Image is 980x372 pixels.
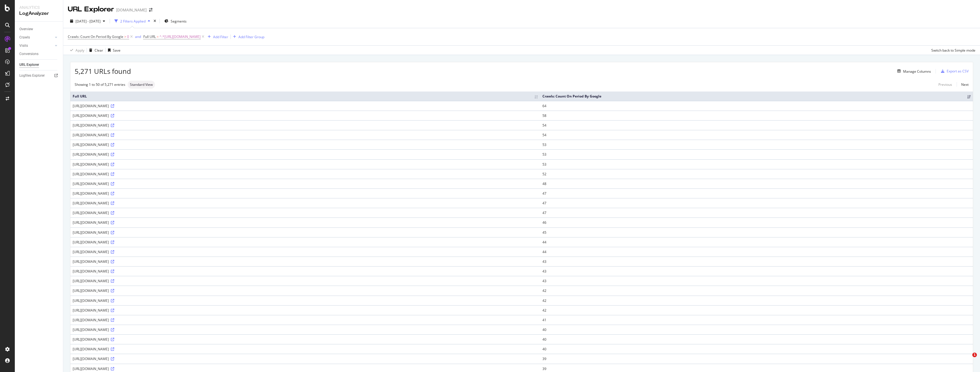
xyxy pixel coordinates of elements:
[75,48,84,53] div: Apply
[540,247,973,257] td: 44
[540,305,973,315] td: 42
[19,43,53,49] a: Visits
[540,227,973,237] td: 45
[73,201,538,206] div: [URL][DOMAIN_NAME]
[540,237,973,247] td: 44
[540,208,973,217] td: 47
[128,81,155,89] div: neutral label
[68,34,123,39] span: Crawls: Count On Period By Google
[68,46,84,55] button: Apply
[152,18,157,24] div: times
[68,17,107,26] button: [DATE] - [DATE]
[540,140,973,149] td: 53
[929,46,975,55] button: Switch back to Simple mode
[73,133,538,137] div: [URL][DOMAIN_NAME]
[73,347,538,351] div: [URL][DOMAIN_NAME]
[957,80,969,89] a: Next
[73,181,538,186] div: [URL][DOMAIN_NAME]
[149,8,152,12] div: arrow-right-arrow-left
[540,169,973,179] td: 52
[162,17,189,26] button: Segments
[73,327,538,332] div: [URL][DOMAIN_NAME]
[73,230,538,235] div: [URL][DOMAIN_NAME]
[143,34,156,39] span: Full URL
[120,19,146,24] div: 2 Filters Applied
[19,43,28,49] div: Visits
[895,68,931,75] button: Manage Columns
[205,33,228,40] button: Add Filter
[540,120,973,130] td: 54
[75,66,131,76] span: 5,271 URLs found
[540,101,973,111] td: 64
[70,92,540,101] th: Full URL: activate to sort column ascending
[75,19,101,24] span: [DATE] - [DATE]
[540,296,973,305] td: 42
[73,269,538,274] div: [URL][DOMAIN_NAME]
[130,83,153,86] span: Standard View
[73,152,538,157] div: [URL][DOMAIN_NAME]
[540,179,973,188] td: 48
[73,191,538,196] div: [URL][DOMAIN_NAME]
[73,308,538,313] div: [URL][DOMAIN_NAME]
[19,73,45,79] div: Logfiles Explorer
[73,249,538,254] div: [URL][DOMAIN_NAME]
[19,62,39,68] div: URL Explorer
[19,10,58,17] div: LogAnalyzer
[73,356,538,361] div: [URL][DOMAIN_NAME]
[903,69,931,74] div: Manage Columns
[171,19,187,24] span: Segments
[113,48,121,53] div: Save
[961,353,974,366] iframe: Intercom live chat
[112,17,152,26] button: 2 Filters Applied
[73,240,538,245] div: [URL][DOMAIN_NAME]
[540,188,973,198] td: 47
[540,130,973,140] td: 54
[73,210,538,215] div: [URL][DOMAIN_NAME]
[19,51,59,57] a: Conversions
[160,33,201,41] span: ^.*[URL][DOMAIN_NAME]
[19,73,59,79] a: Logfiles Explorer
[73,142,538,147] div: [URL][DOMAIN_NAME]
[540,315,973,325] td: 41
[73,172,538,176] div: [URL][DOMAIN_NAME]
[135,34,141,39] div: and
[540,286,973,295] td: 42
[95,48,103,53] div: Clear
[231,33,264,40] button: Add Filter Group
[939,67,969,76] button: Export as CSV
[540,325,973,334] td: 40
[238,34,264,39] div: Add Filter Group
[73,220,538,225] div: [URL][DOMAIN_NAME]
[19,51,38,57] div: Conversions
[540,159,973,169] td: 53
[19,26,59,32] a: Overview
[116,7,147,13] div: [DOMAIN_NAME]
[73,123,538,128] div: [URL][DOMAIN_NAME]
[972,353,977,357] span: 1
[73,337,538,342] div: [URL][DOMAIN_NAME]
[19,62,59,68] a: URL Explorer
[73,162,538,167] div: [URL][DOMAIN_NAME]
[19,5,58,10] div: Analytics
[73,288,538,293] div: [URL][DOMAIN_NAME]
[73,113,538,118] div: [URL][DOMAIN_NAME]
[931,48,975,53] div: Switch back to Simple mode
[87,46,103,55] button: Clear
[540,344,973,354] td: 40
[106,46,121,55] button: Save
[947,69,969,74] div: Export as CSV
[73,366,538,371] div: [URL][DOMAIN_NAME]
[540,111,973,120] td: 58
[540,198,973,208] td: 47
[540,149,973,159] td: 53
[19,34,53,40] a: Crawls
[540,257,973,266] td: 43
[540,92,973,101] th: Crawls: Count On Period By Google: activate to sort column ascending
[73,318,538,322] div: [URL][DOMAIN_NAME]
[540,354,973,363] td: 39
[157,34,159,39] span: =
[68,5,114,14] div: URL Explorer
[73,298,538,303] div: [URL][DOMAIN_NAME]
[124,34,126,39] span: >
[540,217,973,227] td: 46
